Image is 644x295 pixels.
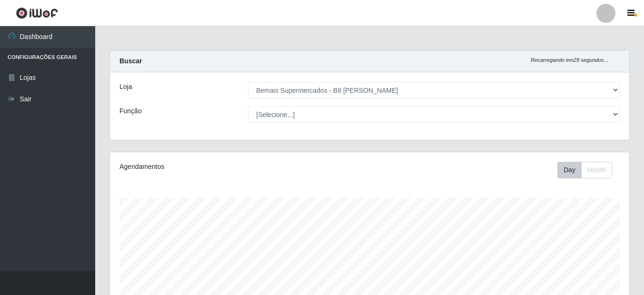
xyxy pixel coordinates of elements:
[119,57,142,65] strong: Buscar
[557,162,612,178] div: First group
[581,162,612,178] button: Month
[119,82,132,92] label: Loja
[119,162,319,172] div: Agendamentos
[557,162,582,178] button: Day
[119,106,142,116] label: Função
[16,7,58,19] img: CoreUI Logo
[557,162,620,178] div: Toolbar with button groups
[531,57,608,63] i: Recarregando em 29 segundos...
